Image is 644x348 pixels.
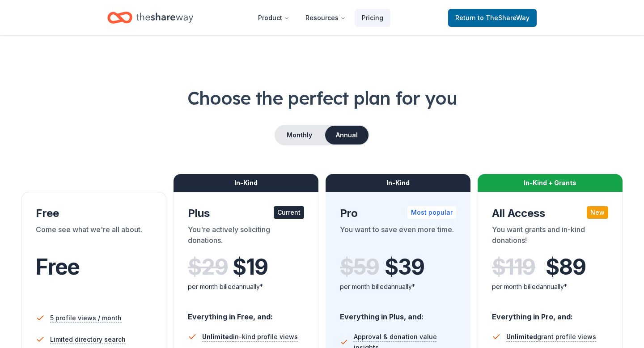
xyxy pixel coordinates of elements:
[275,126,323,144] button: Monthly
[325,126,369,144] button: Annual
[274,206,304,219] div: Current
[21,85,623,110] h1: Choose the perfect plan for you
[50,313,122,323] span: 5 profile views / month
[546,255,585,280] span: $ 89
[478,14,530,21] span: to TheShareWay
[478,174,623,192] div: In-Kind + Grants
[202,333,233,340] span: Unlimited
[326,174,470,192] div: In-Kind
[233,255,267,280] span: $ 19
[107,7,193,28] a: Home
[340,304,456,323] div: Everything in Plus, and:
[188,224,304,249] div: You're actively soliciting donations.
[36,224,152,249] div: Come see what we're all about.
[506,333,537,340] span: Unlimited
[298,9,353,27] button: Resources
[407,206,456,219] div: Most popular
[492,281,608,292] div: per month billed annually*
[492,304,608,323] div: Everything in Pro, and:
[492,224,608,249] div: You want grants and in-kind donations!
[251,7,390,28] nav: Main
[50,334,126,345] span: Limited directory search
[188,206,304,221] div: Plus
[174,174,318,192] div: In-Kind
[455,13,530,23] span: Return
[202,333,298,340] span: in-kind profile views
[587,206,608,219] div: New
[188,281,304,292] div: per month billed annually*
[448,9,537,27] a: Returnto TheShareWay
[251,9,297,27] button: Product
[340,224,456,249] div: You want to save even more time.
[340,206,456,221] div: Pro
[36,206,152,221] div: Free
[340,281,456,292] div: per month billed annually*
[506,333,596,340] span: grant profile views
[188,304,304,323] div: Everything in Free, and:
[385,255,424,280] span: $ 39
[36,254,80,280] span: Free
[492,206,608,221] div: All Access
[355,9,390,27] a: Pricing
